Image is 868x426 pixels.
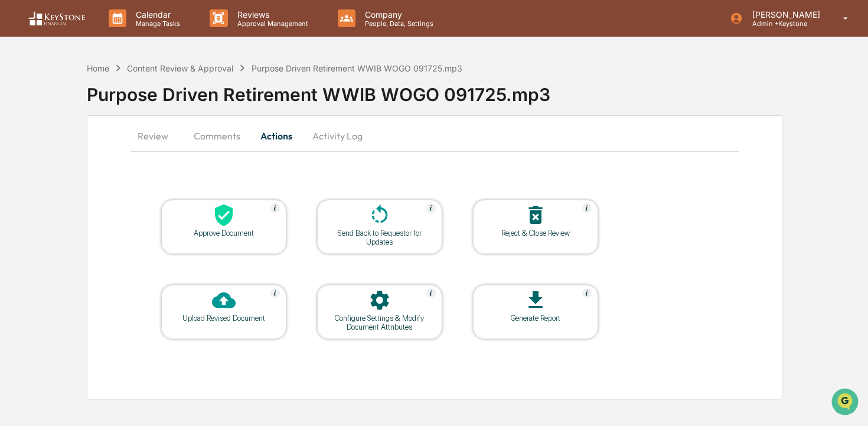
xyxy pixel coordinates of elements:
a: 🖐️Preclearance [7,144,81,165]
span: Pylon [118,200,143,209]
img: logo [28,11,85,26]
p: Reviews [228,9,314,19]
button: Actions [250,122,303,150]
img: Help [582,288,592,298]
div: Reject & Close Review [482,229,589,238]
button: Review [131,122,184,150]
p: Company [355,9,439,19]
div: Purpose Driven Retirement WWIB WOGO 091725.mp3 [87,74,868,105]
div: Purpose Driven Retirement WWIB WOGO 091725.mp3 [252,63,462,73]
div: Configure Settings & Modify Document Attributes [327,314,433,331]
img: Help [270,203,280,213]
p: [PERSON_NAME] [743,9,826,19]
div: 🗄️ [86,150,95,160]
div: Send Back to Requestor for Updates [327,229,433,246]
div: Content Review & Approval [127,63,233,73]
button: Start new chat [201,94,215,108]
img: Help [582,203,592,213]
div: Upload Revised Document [171,314,277,323]
button: Activity Log [303,122,372,150]
img: Help [426,203,436,213]
a: 🗄️Attestations [81,144,151,165]
span: Preclearance [24,149,76,161]
div: Home [87,63,109,73]
div: Start new chat [40,90,194,102]
span: Attestations [97,149,146,161]
a: 🔎Data Lookup [7,167,79,188]
div: Generate Report [482,314,589,323]
p: Admin • Keystone [743,19,826,28]
p: Calendar [126,9,186,19]
div: 🖐️ [12,150,21,160]
p: How can we help? [12,25,215,44]
img: Help [426,288,436,298]
div: 🔎 [12,173,21,182]
div: We're available if you need us! [40,102,149,112]
img: 1746055101610-c473b297-6a78-478c-a979-82029cc54cd1 [12,90,33,112]
p: Approval Management [228,19,314,28]
iframe: Open customer support [830,387,862,419]
img: Help [270,288,280,298]
button: Comments [184,122,250,150]
div: Approve Document [171,229,277,238]
div: secondary tabs example [131,122,739,150]
p: Manage Tasks [126,19,186,28]
p: People, Data, Settings [355,19,439,28]
a: Powered byPylon [83,200,143,209]
span: Data Lookup [24,171,74,183]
